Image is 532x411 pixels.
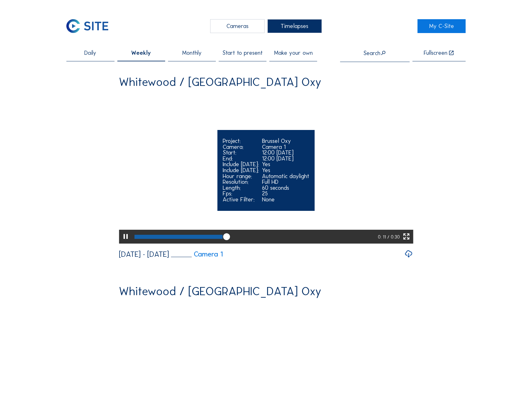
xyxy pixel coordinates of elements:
[223,179,259,185] div: Resolution:
[417,19,465,33] a: My C-Site
[223,173,259,179] div: Hour range:
[223,167,259,173] div: Include [DATE]:
[171,251,223,258] a: Camera 1
[131,50,151,56] span: Weekly
[262,191,309,197] div: 25
[262,179,309,185] div: Full HD
[223,161,259,167] div: Include [DATE]:
[223,156,259,162] div: End:
[378,230,387,244] div: 0: 11
[84,50,96,56] span: Daily
[262,173,309,179] div: Automatic daylight
[262,161,309,167] div: Yes
[210,19,264,33] div: Cameras
[262,156,309,162] div: 12:00 [DATE]
[223,150,259,156] div: Start:
[119,251,169,258] div: [DATE] - [DATE]
[223,197,259,203] div: Active Filter:
[262,197,309,203] div: None
[262,144,309,150] div: Camera 1
[182,50,202,56] span: Monthly
[262,185,309,191] div: 60 seconds
[274,50,313,56] span: Make your own
[222,50,263,56] span: Start to present
[267,19,322,33] div: Timelapses
[119,76,321,88] div: Whitewood / [GEOGRAPHIC_DATA] Oxy
[223,138,259,144] div: Project:
[119,285,321,297] div: Whitewood / [GEOGRAPHIC_DATA] Oxy
[66,19,114,33] a: C-SITE Logo
[262,150,309,156] div: 12:00 [DATE]
[223,144,259,150] div: Camera:
[262,167,309,173] div: Yes
[66,19,108,33] img: C-SITE Logo
[387,230,400,244] div: / 0:30
[424,50,447,56] div: Fullscreen
[262,138,309,144] div: Brussel Oxy
[223,191,259,197] div: Fps:
[119,95,413,243] video: Your browser does not support the video tag.
[223,185,259,191] div: Length:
